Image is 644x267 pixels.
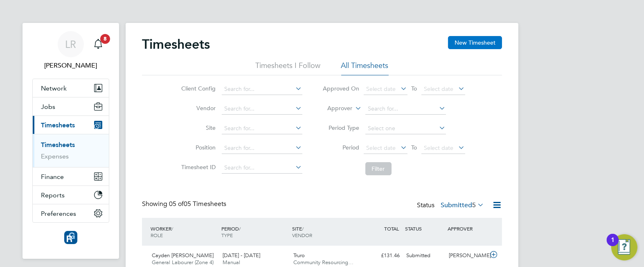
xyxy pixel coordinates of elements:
span: VENDOR [292,232,312,238]
input: Search for... [365,103,446,115]
span: 05 of [169,200,184,208]
button: New Timesheet [448,36,502,49]
label: Site [179,124,216,131]
a: Expenses [41,152,69,160]
span: General Labourer (Zone 4) [152,259,214,266]
span: To [409,83,420,94]
img: resourcinggroup-logo-retina.png [64,231,77,244]
button: Filter [365,162,392,175]
span: / [302,225,304,232]
button: Jobs [33,97,109,115]
span: TOTAL [384,225,399,232]
span: ROLE [151,232,163,238]
span: 5 [472,201,476,209]
label: Timesheet ID [179,163,216,171]
span: Leanne Rayner [32,61,109,70]
div: Showing [142,200,228,208]
span: Network [41,84,67,92]
span: Community Resourcing… [293,259,354,266]
a: LR[PERSON_NAME] [32,31,109,70]
label: Period [323,144,360,151]
input: Search for... [222,162,302,174]
div: STATUS [403,221,446,236]
button: Reports [33,186,109,204]
label: Submitted [441,201,484,209]
input: Select one [365,123,446,134]
span: Truro [293,252,305,259]
span: Select date [424,85,454,93]
span: 8 [100,34,110,44]
div: WORKER [149,221,219,242]
span: [DATE] - [DATE] [223,252,260,259]
span: To [409,142,420,153]
div: [PERSON_NAME] [446,249,488,262]
span: Cayden [PERSON_NAME] [152,252,214,259]
div: 1 [611,240,615,251]
span: Manual [223,259,240,266]
span: Timesheets [41,121,75,129]
div: APPROVER [446,221,488,236]
div: £131.46 [360,249,403,262]
li: All Timesheets [341,61,389,75]
span: LR [65,39,77,50]
nav: Main navigation [23,23,119,259]
label: Client Config [179,85,216,92]
button: Timesheets [33,116,109,134]
a: Go to home page [32,231,109,244]
label: Approver [316,104,353,113]
button: Finance [33,167,109,186]
span: Preferences [41,210,76,217]
span: Select date [367,144,396,152]
input: Search for... [222,123,302,134]
h2: Timesheets [142,36,210,52]
label: Period Type [323,124,360,131]
a: 8 [90,31,106,57]
span: TYPE [221,232,233,238]
div: PERIOD [219,221,290,242]
span: 05 Timesheets [169,200,226,208]
span: Jobs [41,103,55,111]
button: Network [33,79,109,97]
a: Timesheets [41,141,75,149]
label: Position [179,144,216,151]
span: / [239,225,241,232]
span: / [171,225,173,232]
label: Vendor [179,104,216,112]
span: Finance [41,173,64,181]
button: Open Resource Center, 1 new notification [611,234,637,260]
input: Search for... [222,84,302,95]
input: Search for... [222,103,302,115]
div: Submitted [403,249,446,262]
input: Search for... [222,143,302,154]
span: Reports [41,191,65,199]
div: Status [417,200,486,211]
label: Approved On [323,85,360,92]
div: Timesheets [33,134,109,167]
span: Select date [424,144,454,152]
li: Timesheets I Follow [256,61,321,75]
button: Preferences [33,204,109,222]
span: Select date [367,85,396,93]
div: SITE [290,221,361,242]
